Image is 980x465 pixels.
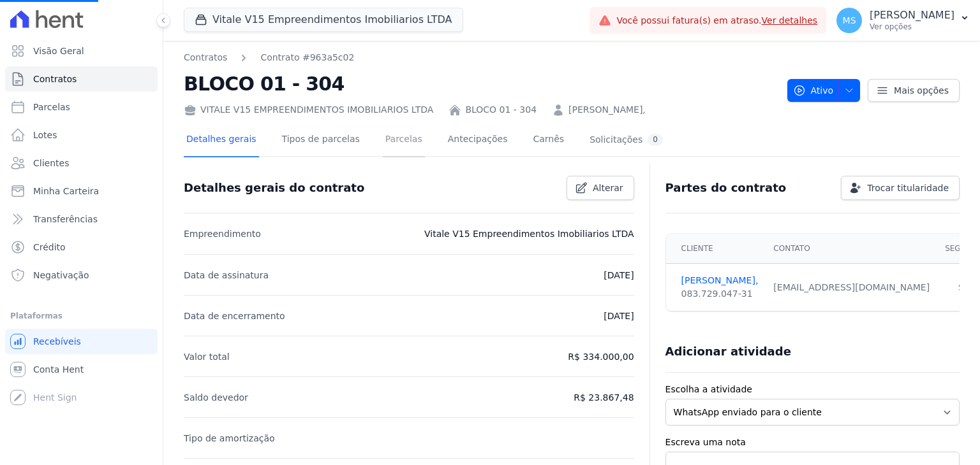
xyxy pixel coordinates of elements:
[867,182,949,194] span: Trocar titularidade
[184,124,259,157] a: Detalhes gerais
[5,38,158,64] a: Visão Geral
[604,268,634,283] p: [DATE]
[465,103,537,117] a: BLOCO 01 - 304
[568,349,634,364] p: R$ 334.000,00
[33,335,81,348] span: Recebíveis
[666,234,766,264] th: Cliente
[33,363,84,376] span: Conta Hent
[184,51,354,64] nav: Breadcrumb
[665,180,787,196] h3: Partes do contrato
[665,344,791,359] h3: Adicionar atividade
[33,101,70,113] span: Parcelas
[184,180,364,196] h3: Detalhes gerais do contrato
[260,51,354,64] a: Contrato #963a5c02
[604,308,634,324] p: [DATE]
[5,234,158,260] a: Crédito
[773,281,930,294] div: [EMAIL_ADDRESS][DOMAIN_NAME]
[665,436,960,449] label: Escreva uma nota
[445,124,510,157] a: Antecipações
[184,69,777,98] h2: BLOCO 01 - 304
[184,8,463,32] button: Vitale V15 Empreendimentos Imobiliarios LTDA
[184,268,269,283] p: Data de assinatura
[5,262,158,288] a: Negativação
[5,94,158,120] a: Parcelas
[184,51,227,64] a: Contratos
[826,3,980,38] button: MS [PERSON_NAME] Ver opções
[681,287,759,301] div: 083.729.047-31
[184,51,777,64] nav: Breadcrumb
[184,103,433,117] div: VITALE V15 EMPREENDIMENTOS IMOBILIARIOS LTDA
[574,390,634,405] p: R$ 23.867,48
[590,134,663,146] div: Solicitações
[184,308,285,324] p: Data de encerramento
[184,390,248,405] p: Saldo devedor
[383,124,425,157] a: Parcelas
[33,129,57,141] span: Lotes
[868,79,960,102] a: Mais opções
[33,185,99,197] span: Minha Carteira
[33,73,77,85] span: Contratos
[33,213,98,225] span: Transferências
[665,383,960,396] label: Escolha a atividade
[33,269,89,282] span: Negativação
[841,176,960,200] a: Trocar titularidade
[5,178,158,204] a: Minha Carteira
[567,176,634,200] a: Alterar
[843,16,856,25] span: MS
[587,124,665,157] a: Solicitações0
[681,274,759,287] a: [PERSON_NAME],
[593,182,623,194] span: Alterar
[184,349,230,364] p: Valor total
[530,124,567,157] a: Carnês
[762,15,818,25] a: Ver detalhes
[33,241,66,254] span: Crédito
[33,157,69,169] span: Clientes
[5,357,158,382] a: Conta Hent
[10,308,152,324] div: Plataformas
[870,22,954,32] p: Ver opções
[5,66,158,92] a: Contratos
[184,226,261,241] p: Empreendimento
[616,14,817,27] span: Você possui fatura(s) em atraso.
[766,234,937,264] th: Contato
[5,150,158,176] a: Clientes
[793,79,834,102] span: Ativo
[184,431,275,446] p: Tipo de amortização
[424,226,634,241] p: Vitale V15 Empreendimentos Imobiliarios LTDA
[870,9,954,22] p: [PERSON_NAME]
[648,134,663,146] div: 0
[5,122,158,148] a: Lotes
[5,329,158,354] a: Recebíveis
[568,103,646,117] a: [PERSON_NAME],
[33,45,84,57] span: Visão Geral
[787,79,861,102] button: Ativo
[5,206,158,232] a: Transferências
[279,124,362,157] a: Tipos de parcelas
[894,84,949,97] span: Mais opções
